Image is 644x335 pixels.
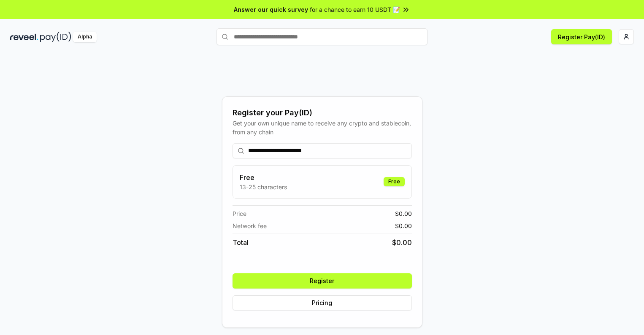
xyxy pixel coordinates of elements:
[395,221,412,230] span: $ 0.00
[395,209,412,218] span: $ 0.00
[233,273,412,289] button: Register
[233,221,267,230] span: Network fee
[233,209,246,218] span: Price
[233,119,412,136] div: Get your own unique name to receive any crypto and stablecoin, from any chain
[73,32,97,42] div: Alpha
[233,295,412,310] button: Pricing
[310,5,400,14] span: for a chance to earn 10 USDT 📝
[233,237,249,248] span: Total
[384,177,405,186] div: Free
[234,5,308,14] span: Answer our quick survey
[233,107,412,119] div: Register your Pay(ID)
[240,182,287,191] p: 13-25 characters
[40,32,71,42] img: pay_id
[392,237,412,248] span: $ 0.00
[551,29,612,44] button: Register Pay(ID)
[240,172,287,182] h3: Free
[10,32,38,42] img: reveel_dark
